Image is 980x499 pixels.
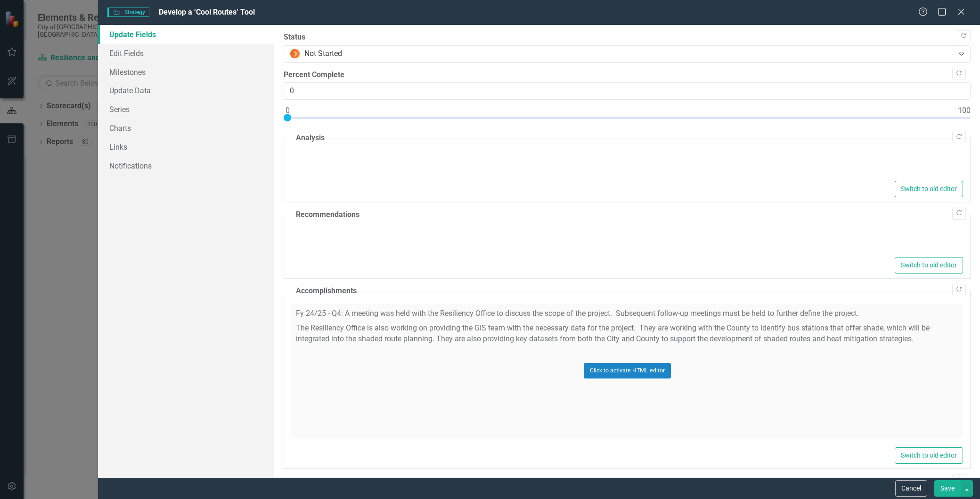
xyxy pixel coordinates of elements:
[98,81,274,100] a: Update Data
[291,286,361,297] legend: Accomplishments
[159,8,255,16] span: Develop a ‘Cool Routes’ Tool
[98,25,274,44] a: Update Fields
[98,119,274,137] a: Charts
[895,447,963,464] button: Switch to old editor
[895,181,963,197] button: Switch to old editor
[284,32,971,43] label: Status
[291,476,349,487] legend: Action Update
[895,257,963,274] button: Switch to old editor
[107,8,149,17] span: Strategy
[291,209,364,220] legend: Recommendations
[98,100,274,119] a: Series
[895,480,927,497] button: Cancel
[98,156,274,175] a: Notifications
[98,63,274,81] a: Milestones
[98,44,274,63] a: Edit Fields
[98,137,274,156] a: Links
[934,480,961,497] button: Save
[291,133,329,144] legend: Analysis
[584,363,671,378] button: Click to activate HTML editor
[284,70,971,80] label: Percent Complete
